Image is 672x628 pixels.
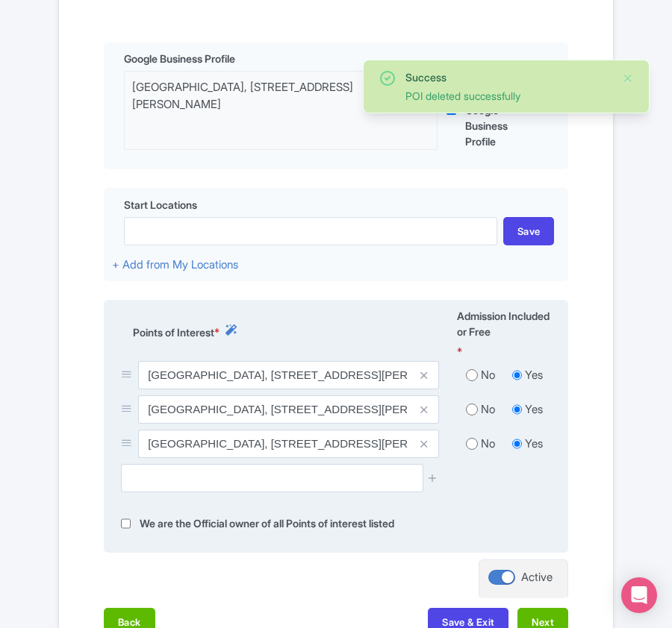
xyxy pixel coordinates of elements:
span: Google Business Profile [124,51,235,66]
a: + Add from My Locations [112,257,238,271]
div: POI deleted successfully [405,88,610,104]
label: Yes [525,436,543,453]
span: Points of Interest [133,324,214,340]
div: Open Intercom Messenger [621,577,657,613]
div: [GEOGRAPHIC_DATA], [STREET_ADDRESS][PERSON_NAME] [132,79,355,113]
label: Yes [525,401,543,418]
div: Save [503,217,555,245]
span: Start Locations [124,197,197,213]
label: No [481,401,495,418]
label: No [481,436,495,453]
label: No [481,367,495,384]
label: Yes [525,367,543,384]
span: Admission Included or Free [457,308,551,339]
div: Success [405,69,610,85]
label: We are the Official owner of all Points of interest listed [140,515,394,533]
div: Active [521,569,553,586]
button: Close [622,69,634,87]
